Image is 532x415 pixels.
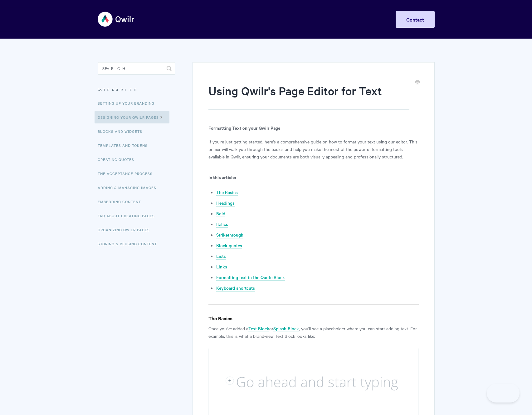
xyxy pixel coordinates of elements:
[98,84,175,95] h3: Categories
[98,62,175,75] input: Search
[208,174,236,180] b: In this article:
[98,167,157,180] a: The Acceptance Process
[98,153,139,166] a: Creating Quotes
[98,209,159,222] a: FAQ About Creating Pages
[98,139,152,152] a: Templates and Tokens
[216,200,235,207] a: Headings
[216,221,228,228] a: Italics
[98,237,162,250] a: Storing & Reusing Content
[98,195,146,208] a: Embedding Content
[216,274,285,281] a: Formatting text in the Quote Block
[487,384,520,402] iframe: Toggle Customer Support
[98,181,161,194] a: Adding & Managing Images
[216,189,238,196] a: The Basics
[216,285,255,292] a: Keyboard shortcuts
[208,124,281,131] b: Formatting Text on your Qwilr Page
[208,83,409,110] h1: Using Qwilr's Page Editor for Text
[396,11,435,28] a: Contact
[216,210,225,217] a: Bold
[248,325,269,332] a: Text Block
[216,232,243,238] a: Strikethrough
[208,325,418,340] p: Once you've added a or , you'll see a placeholder where you can start adding text. For example, t...
[208,138,418,160] p: If you're just getting started, here's a comprehensive guide on how to format your text using our...
[98,7,135,31] img: Qwilr Help Center
[273,325,299,332] a: Splash Block
[216,263,227,270] a: Links
[98,97,159,109] a: Setting up your Branding
[98,125,147,137] a: Blocks and Widgets
[98,223,154,236] a: Organizing Qwilr Pages
[216,253,226,260] a: Lists
[415,79,420,86] a: Print this Article
[208,314,418,322] h4: The Basics
[216,242,242,249] a: Block quotes
[95,111,169,123] a: Designing Your Qwilr Pages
